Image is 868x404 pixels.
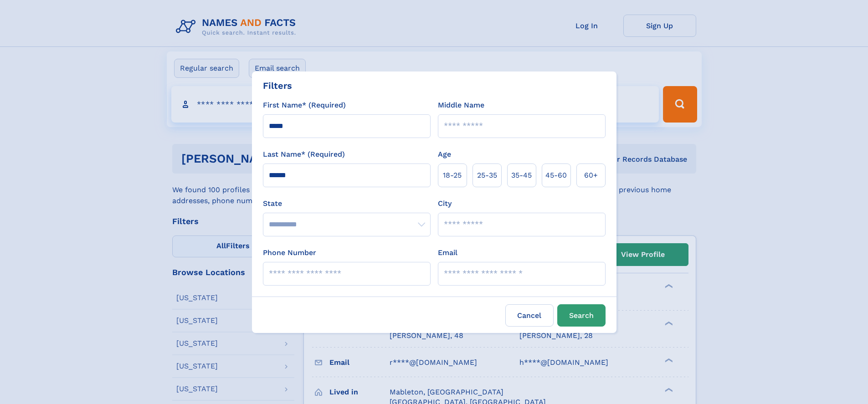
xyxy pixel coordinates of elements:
[438,198,452,209] label: City
[438,247,457,258] label: Email
[584,170,598,181] span: 60+
[477,170,497,181] span: 25‑35
[511,170,532,181] span: 35‑45
[263,247,316,258] label: Phone Number
[443,170,462,181] span: 18‑25
[557,304,606,327] button: Search
[263,198,431,209] label: State
[263,79,292,92] div: Filters
[263,100,346,111] label: First Name* (Required)
[263,149,345,160] label: Last Name* (Required)
[438,149,451,160] label: Age
[505,304,554,327] label: Cancel
[545,170,567,181] span: 45‑60
[438,100,484,111] label: Middle Name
